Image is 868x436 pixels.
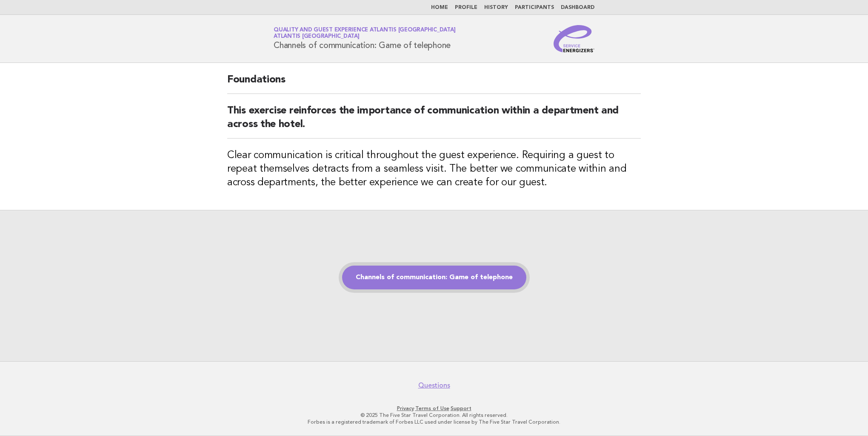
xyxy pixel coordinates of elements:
[397,405,414,411] a: Privacy
[227,149,641,190] h3: Clear communication is critical throughout the guest experience. Requiring a guest to repeat them...
[451,405,471,411] a: Support
[227,104,641,139] h2: This exercise reinforces the importance of communication within a department and across the hotel.
[342,266,526,289] a: Channels of communication: Game of telephone
[274,27,455,39] a: Quality and Guest Experience Atlantis [GEOGRAPHIC_DATA]Atlantis [GEOGRAPHIC_DATA]
[274,28,455,50] h1: Channels of communication: Game of telephone
[274,34,360,40] span: Atlantis [GEOGRAPHIC_DATA]
[174,412,694,419] p: © 2025 The Five Star Travel Corporation. All rights reserved.
[561,5,594,10] a: Dashboard
[431,5,448,10] a: Home
[415,405,449,411] a: Terms of Use
[418,381,450,390] a: Questions
[174,419,694,425] p: Forbes is a registered trademark of Forbes LLC used under license by The Five Star Travel Corpora...
[484,5,508,10] a: History
[554,25,594,52] img: Service Energizers
[515,5,554,10] a: Participants
[227,73,641,94] h2: Foundations
[455,5,477,10] a: Profile
[174,405,694,412] p: · ·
